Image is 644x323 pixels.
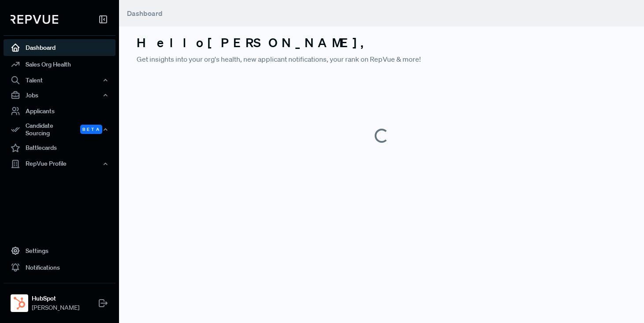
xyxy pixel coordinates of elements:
[32,294,79,303] strong: HubSpot
[137,54,626,64] p: Get insights into your org's health, new applicant notifications, your rank on RepVue & more!
[4,103,115,119] a: Applicants
[4,88,115,103] button: Jobs
[137,35,626,50] h3: Hello [PERSON_NAME] ,
[4,283,115,316] a: HubSpotHubSpot[PERSON_NAME]
[4,56,115,73] a: Sales Org Health
[4,259,115,276] a: Notifications
[4,119,115,140] div: Candidate Sourcing
[12,296,26,310] img: HubSpot
[4,39,115,56] a: Dashboard
[4,242,115,259] a: Settings
[4,73,115,88] button: Talent
[32,303,79,312] span: [PERSON_NAME]
[4,119,115,140] button: Candidate Sourcing Beta
[80,125,102,134] span: Beta
[11,15,58,24] img: RepVue
[4,156,115,171] button: RepVue Profile
[127,9,163,18] span: Dashboard
[4,140,115,156] a: Battlecards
